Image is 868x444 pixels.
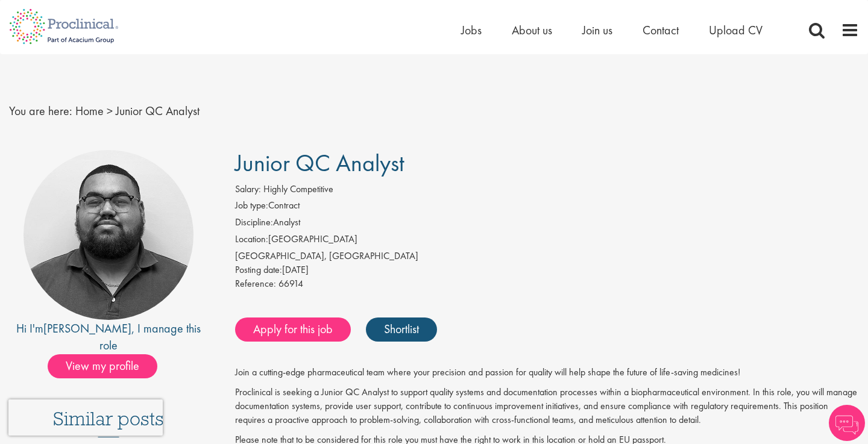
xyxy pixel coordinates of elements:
[116,103,200,119] span: Junior QC Analyst
[709,22,763,38] a: Upload CV
[235,216,273,230] label: Discipline:
[48,354,157,378] span: View my profile
[75,103,104,119] a: breadcrumb link
[235,199,268,213] label: Job type:
[829,405,865,441] img: Chatbot
[582,22,612,38] a: Join us
[8,399,163,436] iframe: reCAPTCHA
[643,22,679,38] a: Contact
[235,216,859,233] li: Analyst
[235,263,282,276] span: Posting date:
[278,277,303,290] span: 66914
[512,22,552,38] a: About us
[9,320,208,354] div: Hi I'm , I manage this role
[235,317,351,342] a: Apply for this job
[366,317,437,342] a: Shortlist
[9,103,72,119] span: You are here:
[235,263,859,277] div: [DATE]
[235,233,268,246] label: Location:
[235,183,261,196] label: Salary:
[263,183,333,195] span: Highly Competitive
[235,199,859,216] li: Contract
[235,386,859,427] p: Proclinical is seeking a Junior QC Analyst to support quality systems and documentation processes...
[48,357,169,372] a: View my profile
[235,233,859,249] li: [GEOGRAPHIC_DATA]
[235,366,859,380] p: Join a cutting-edge pharmaceutical team where your precision and passion for quality will help sh...
[235,277,276,291] label: Reference:
[235,148,404,178] span: Junior QC Analyst
[461,22,482,38] a: Jobs
[24,150,193,320] img: imeage of recruiter Ashley Bennett
[107,103,113,119] span: >
[235,249,859,263] div: [GEOGRAPHIC_DATA], [GEOGRAPHIC_DATA]
[43,320,131,336] a: [PERSON_NAME]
